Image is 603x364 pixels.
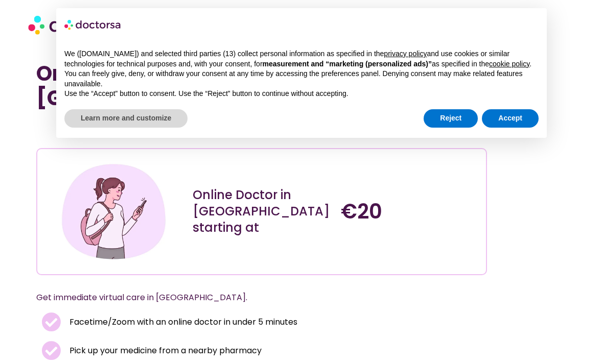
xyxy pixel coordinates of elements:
a: privacy policy [384,50,427,58]
strong: measurement and “marketing (personalized ads)” [263,60,432,68]
div: Online Doctor in [GEOGRAPHIC_DATA] starting at [193,187,331,236]
p: We ([DOMAIN_NAME]) and selected third parties (13) collect personal information as specified in t... [64,49,539,69]
h4: €20 [341,199,479,224]
iframe: Customer reviews powered by Trustpilot [41,126,195,138]
span: Pick up your medicine from a nearby pharmacy [67,344,262,358]
p: You can freely give, deny, or withdraw your consent at any time by accessing the preferences pane... [64,69,539,89]
span: Facetime/Zoom with an online doctor in under 5 minutes [67,315,297,329]
p: Get immediate virtual care in [GEOGRAPHIC_DATA]. [36,290,463,305]
button: Accept [482,109,539,128]
a: cookie policy [489,60,529,68]
img: Illustration depicting a young woman in a casual outfit, engaged with her smartphone. She has a p... [59,157,169,267]
p: Use the “Accept” button to consent. Use the “Reject” button to continue without accepting. [64,89,539,99]
h1: Online Doctor Near Me [GEOGRAPHIC_DATA] [36,61,488,110]
img: logo [64,16,122,33]
button: Reject [424,109,478,128]
button: Learn more and customize [64,109,188,128]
